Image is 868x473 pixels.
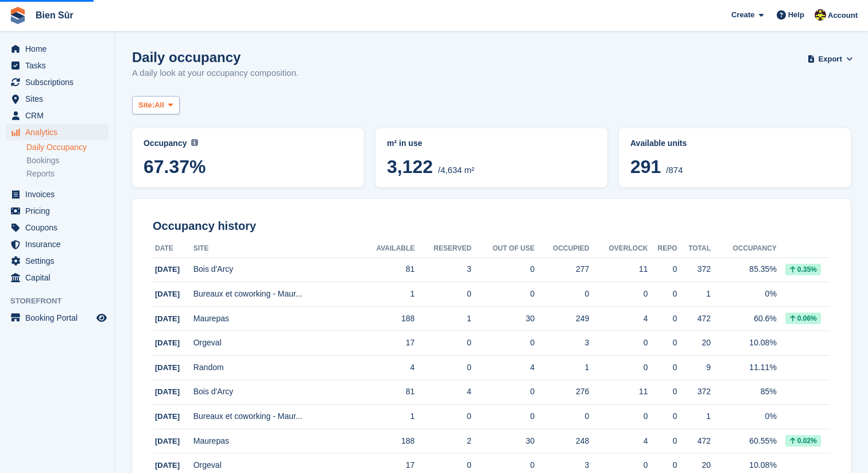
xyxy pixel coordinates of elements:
span: Site: [138,99,154,111]
div: 11 [589,263,648,275]
a: menu [6,253,108,269]
span: /4,634 m² [438,165,474,175]
td: Bureaux et coworking - Maur... [193,405,357,429]
div: v 4.0.25 [32,18,56,28]
th: Date [153,240,193,258]
div: 0 [648,459,677,471]
td: 1 [357,405,414,429]
div: 0 [648,337,677,349]
p: A daily look at your occupancy composition. [132,67,299,80]
div: Domain: [DOMAIN_NAME] [30,30,126,39]
td: 472 [677,429,711,453]
th: Overlock [589,240,648,258]
a: Bien Sûr [31,6,78,25]
div: 11 [589,386,648,398]
td: Maurepas [193,306,357,331]
td: 20 [677,331,711,356]
div: 0 [648,410,677,422]
h1: Daily occupancy [132,49,299,65]
td: 1 [357,282,414,307]
th: Total [677,240,711,258]
div: Domain Overview [46,74,103,81]
span: Settings [25,253,94,269]
td: 188 [357,306,414,331]
span: Subscriptions [25,74,94,90]
td: 0 [414,356,471,380]
span: Coupons [25,220,94,236]
th: Occupied [534,240,589,258]
span: Create [731,9,754,21]
div: 0.06% [785,313,821,324]
span: Account [828,10,858,21]
td: 3 [414,257,471,282]
a: Daily Occupancy [26,142,108,153]
a: menu [6,107,108,124]
img: Marie Tran [815,9,826,21]
td: 0 [414,405,471,429]
span: Capital [25,270,94,286]
td: 0% [711,405,777,429]
div: 0 [648,313,677,325]
abbr: Current percentage of units occupied or overlocked [630,137,839,149]
div: 248 [534,435,589,447]
td: 0% [711,282,777,307]
img: tab_domain_overview_orange.svg [33,72,42,82]
span: Pricing [25,203,94,219]
div: 0 [648,362,677,374]
img: logo_orange.svg [18,18,28,28]
a: menu [6,236,108,252]
div: 0.02% [785,435,821,447]
div: 3 [534,337,589,349]
td: Bois d'Arcy [193,380,357,405]
span: [DATE] [155,314,180,323]
a: menu [6,57,108,74]
div: 0 [648,288,677,300]
a: menu [6,91,108,107]
span: 67.37% [144,156,352,177]
div: 3 [534,459,589,471]
span: [DATE] [155,339,180,347]
span: Export [819,53,842,65]
div: 0 [589,337,648,349]
a: menu [6,220,108,236]
div: 4 [589,313,648,325]
a: menu [6,270,108,286]
span: 3,122 [387,156,433,177]
a: Preview store [95,311,108,325]
td: 372 [677,257,711,282]
td: 0 [471,282,534,307]
span: Insurance [25,236,94,252]
img: stora-icon-8386f47178a22dfd0bd8f6a31ec36ba5ce8667c1dd55bd0f319d3a0aa187defe.svg [9,7,26,24]
div: 4 [589,435,648,447]
span: [DATE] [155,437,180,445]
td: 10.08% [711,331,777,356]
td: 0 [414,282,471,307]
div: 0 [589,410,648,422]
img: icon-info-grey-7440780725fd019a000dd9b08b2336e03edf1995a4989e88bcd33f0948082b44.svg [191,139,198,146]
span: [DATE] [155,461,180,470]
a: menu [6,203,108,219]
td: Maurepas [193,429,357,453]
div: 0 [648,386,677,398]
td: Random [193,356,357,380]
td: 85% [711,380,777,405]
td: 30 [471,429,534,453]
td: 0 [471,380,534,405]
td: 4 [414,380,471,405]
img: tab_keywords_by_traffic_grey.svg [116,72,125,82]
div: 0 [589,459,648,471]
td: 372 [677,380,711,405]
div: 0 [589,288,648,300]
div: Keywords by Traffic [129,74,189,81]
div: 0 [648,263,677,275]
th: Available [357,240,414,258]
span: Tasks [25,57,94,74]
span: [DATE] [155,290,180,298]
a: menu [6,186,108,202]
a: Bookings [26,155,108,166]
td: Bois d'Arcy [193,257,357,282]
div: 276 [534,386,589,398]
td: 85.35% [711,257,777,282]
span: [DATE] [155,363,180,372]
a: menu [6,41,108,57]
